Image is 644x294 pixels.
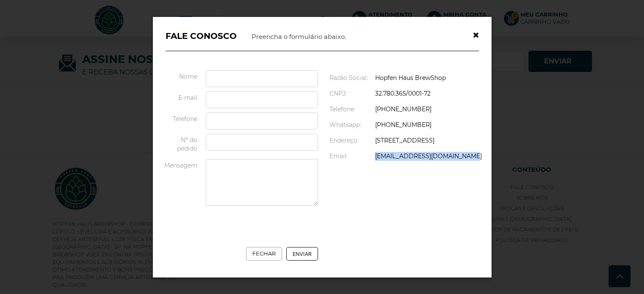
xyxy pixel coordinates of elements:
label: Mensagem [159,159,197,170]
span: [STREET_ADDRESS] [375,137,434,144]
b: Email: [329,152,348,160]
iframe: reCAPTCHA [172,210,301,243]
label: Telefone [159,113,197,123]
a: [EMAIL_ADDRESS][DOMAIN_NAME] [375,152,481,160]
a: Fechar [246,247,282,261]
b: CNPJ: [329,90,347,97]
b: Razão Social: [329,74,368,82]
a: [PHONE_NUMBER] [375,105,431,113]
label: E-mail [159,91,197,102]
label: Nome [159,70,197,81]
div: Preencha o formulário abaixo. [166,30,479,51]
b: Endereço: [329,137,359,144]
b: Whatsapp: [329,121,361,129]
span: Fale Conosco [166,31,237,41]
button: Enviar [286,247,318,261]
label: Nº do pedido [159,134,197,153]
b: Telefone: [329,105,355,113]
span: 32.780.365/0001-72 [375,90,430,97]
span: Hopfen Haus BrewShop [375,74,445,82]
a: [PHONE_NUMBER] [375,121,431,129]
